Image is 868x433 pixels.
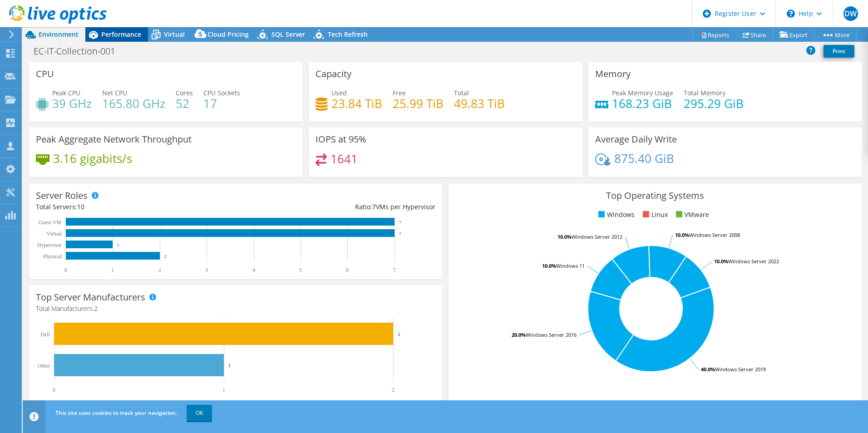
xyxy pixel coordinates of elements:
[43,253,62,260] text: Physical
[612,98,673,108] h4: 168.23 GiB
[252,267,255,273] text: 4
[47,231,62,237] text: Virtual
[316,134,366,144] h3: IOPS at 95%
[843,6,858,21] span: DW
[40,331,50,338] text: Dell
[36,292,145,302] h3: Top Server Manufacturers
[714,258,728,265] tspan: 10.0%
[299,267,302,273] text: 5
[346,267,349,273] text: 6
[556,262,585,269] tspan: Windows 11
[52,89,80,97] span: Peak CPU
[205,267,208,273] text: 3
[53,153,132,163] h4: 3.16 gigabits/s
[399,220,401,225] text: 7
[222,387,225,393] text: 1
[77,202,84,211] span: 10
[542,262,556,269] tspan: 10.0%
[736,28,773,42] a: Share
[53,387,55,393] text: 0
[102,98,165,108] h4: 165.80 GHz
[715,366,766,373] tspan: Windows Server 2019
[39,219,61,226] text: Guest VM
[557,233,572,240] tspan: 10.0%
[689,231,740,238] tspan: Windows Server 2008
[52,98,92,108] h4: 39 GHz
[393,98,444,108] h4: 25.99 TiB
[228,363,231,368] text: 1
[330,154,358,164] h4: 1641
[316,69,351,79] h3: Capacity
[773,28,815,42] a: Export
[331,89,347,97] span: Used
[176,89,193,97] span: Cores
[512,331,526,338] tspan: 20.0%
[572,233,622,240] tspan: Windows Server 2012
[372,202,376,211] span: 7
[236,202,435,212] div: Ratio: VMs per Hypervisor
[36,191,88,201] h3: Server Roles
[814,28,857,42] a: More
[393,267,396,273] text: 7
[526,331,577,338] tspan: Windows Server 2016
[101,30,141,39] span: Performance
[164,254,167,259] text: 2
[787,10,795,18] svg: \n
[454,98,505,108] h4: 49.83 TiB
[94,304,98,313] span: 2
[117,243,119,247] text: 1
[36,69,54,79] h3: CPU
[393,89,406,97] span: Free
[612,89,673,97] span: Peak Memory Usage
[39,30,79,39] span: Environment
[693,28,736,42] a: Reports
[158,267,161,273] text: 2
[102,89,127,97] span: Net CPU
[64,267,67,273] text: 0
[398,331,400,337] text: 2
[728,258,779,265] tspan: Windows Server 2022
[111,267,114,273] text: 1
[38,363,50,369] text: Other
[824,45,854,58] a: Print
[207,30,249,39] span: Cloud Pricing
[203,98,240,108] h4: 17
[674,210,709,220] li: VMware
[701,366,715,373] tspan: 40.0%
[595,134,677,144] h3: Average Daily Write
[176,98,193,108] h4: 52
[455,191,855,201] h3: Top Operating Systems
[164,30,185,39] span: Virtual
[271,30,305,39] span: SQL Server
[684,98,744,108] h4: 295.29 GiB
[36,304,435,314] h4: Total Manufacturers:
[595,69,631,79] h3: Memory
[392,387,395,393] text: 2
[37,242,62,248] text: Hypervisor
[614,153,674,163] h4: 875.40 GiB
[331,98,382,108] h4: 23.84 TiB
[641,210,668,220] li: Linux
[55,409,177,417] span: This site uses cookies to track your navigation.
[187,405,212,421] a: OK
[399,231,401,236] text: 7
[36,202,236,212] div: Total Servers:
[36,134,192,144] h3: Peak Aggregate Network Throughput
[596,210,635,220] li: Windows
[203,89,240,97] span: CPU Sockets
[454,89,469,97] span: Total
[328,30,368,39] span: Tech Refresh
[675,231,689,238] tspan: 10.0%
[684,89,725,97] span: Total Memory
[30,46,129,56] h1: EC-IT-Collection-001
